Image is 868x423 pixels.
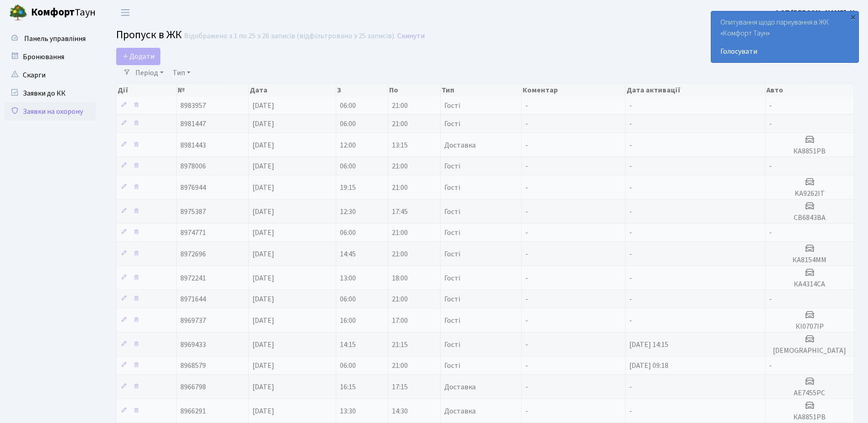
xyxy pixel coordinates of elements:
span: - [525,101,528,111]
span: 8969737 [180,316,206,326]
a: Тип [169,65,194,81]
div: Опитування щодо паркування в ЖК «Комфорт Таун» [711,11,858,62]
span: - [629,101,632,111]
span: [DATE] [252,119,274,129]
span: Гості [444,229,460,236]
span: - [769,119,772,129]
span: [DATE] [252,273,274,283]
span: Доставка [444,142,476,149]
span: 21:00 [392,161,408,171]
a: Скинути [397,32,425,41]
span: [DATE] 09:18 [629,361,668,371]
span: 06:00 [340,161,356,171]
h5: КА4314СА [769,280,850,289]
span: - [769,161,772,171]
span: 12:00 [340,140,356,150]
span: - [629,382,632,392]
span: - [525,316,528,326]
span: Додати [122,51,154,61]
a: Скарги [5,66,96,84]
span: - [769,294,772,304]
th: Тип [441,84,522,97]
a: Голосувати [720,46,849,57]
h5: KA9262IT [769,189,850,198]
a: Бронювання [5,48,96,66]
span: 06:00 [340,101,356,111]
span: 21:00 [392,119,408,129]
span: Гості [444,250,460,258]
span: Гості [444,120,460,127]
span: - [629,406,632,416]
span: 06:00 [340,361,356,371]
span: - [525,228,528,238]
span: - [525,382,528,392]
span: 13:30 [340,406,356,416]
span: - [769,228,772,238]
span: 8983957 [180,101,206,111]
span: 21:00 [392,101,408,111]
span: Гості [444,362,460,369]
span: - [525,294,528,304]
span: [DATE] [252,161,274,171]
span: 8975387 [180,207,206,217]
span: - [525,273,528,283]
span: 16:15 [340,382,356,392]
span: - [525,361,528,371]
span: 21:00 [392,228,408,238]
span: - [525,119,528,129]
span: - [629,294,632,304]
span: - [629,273,632,283]
span: 13:00 [340,273,356,283]
th: Дата [249,84,336,97]
th: Дії [117,84,177,97]
span: - [525,161,528,171]
span: - [525,249,528,259]
span: 14:30 [392,406,408,416]
a: Додати [116,48,160,65]
span: 18:00 [392,273,408,283]
span: Гості [444,341,460,348]
span: Гості [444,163,460,170]
h5: КІ0707ІР [769,322,850,331]
span: 8972696 [180,249,206,259]
span: Таун [31,5,96,20]
span: 21:15 [392,340,408,350]
span: 06:00 [340,294,356,304]
span: 8981447 [180,119,206,129]
span: Гості [444,184,460,191]
span: [DATE] [252,406,274,416]
span: Доставка [444,408,476,415]
th: Дата активації [626,84,765,97]
span: 17:00 [392,316,408,326]
span: [DATE] [252,183,274,193]
span: 17:15 [392,382,408,392]
th: Коментар [522,84,626,97]
span: 8971644 [180,294,206,304]
span: [DATE] [252,340,274,350]
span: 21:00 [392,183,408,193]
b: ФОП [PERSON_NAME]. Н. [774,8,857,18]
span: [DATE] [252,294,274,304]
span: - [629,249,632,259]
th: № [177,84,249,97]
span: 19:15 [340,183,356,193]
span: Гості [444,102,460,109]
div: × [848,12,858,21]
span: 8981443 [180,140,206,150]
span: 8976944 [180,183,206,193]
button: Переключити навігацію [114,5,137,20]
span: [DATE] [252,228,274,238]
span: Гості [444,208,460,215]
span: - [629,140,632,150]
span: - [525,183,528,193]
span: 06:00 [340,119,356,129]
h5: КА8851РВ [769,413,850,422]
a: Заявки до КК [5,84,96,102]
a: Панель управління [5,30,96,48]
span: 21:00 [392,294,408,304]
span: 8972241 [180,273,206,283]
span: - [525,207,528,217]
th: Авто [765,84,854,97]
h5: КА8851РВ [769,147,850,156]
span: [DATE] 14:15 [629,340,668,350]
